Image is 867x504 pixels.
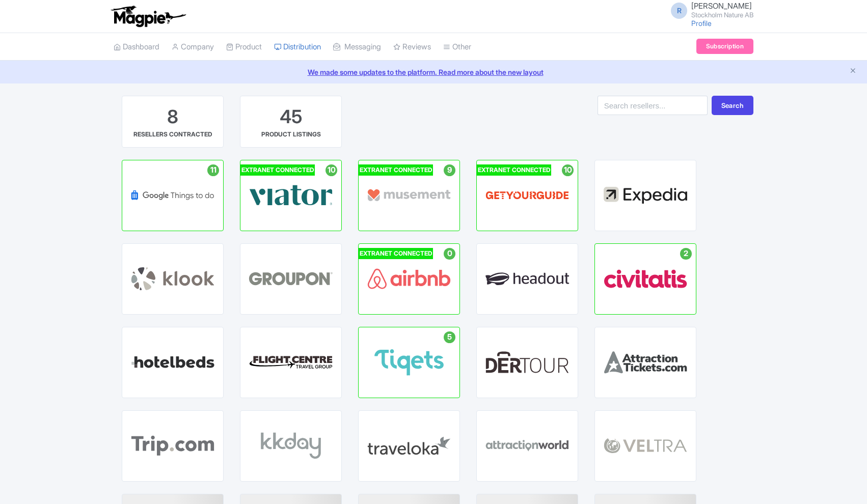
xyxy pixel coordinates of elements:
a: EXTRANET CONNECTED 10 [240,160,342,231]
a: Profile [691,19,712,27]
a: Company [172,33,214,61]
a: EXTRANET CONNECTED 9 [358,160,460,231]
a: EXTRANET CONNECTED 10 [476,160,578,231]
a: Subscription [696,39,753,54]
a: 5 [358,327,460,398]
span: R [671,3,687,19]
a: R [PERSON_NAME] Stockholm Nature AB [665,2,753,18]
a: Reviews [393,33,431,61]
div: PRODUCT LISTINGS [261,130,321,139]
button: Close announcement [849,66,857,77]
button: Search [712,96,753,115]
a: Other [443,33,471,61]
a: 11 [122,160,224,231]
div: 45 [280,104,302,130]
input: Search resellers... [598,96,708,115]
a: We made some updates to the platform. Read more about the new layout [6,67,861,77]
a: 2 [594,243,696,315]
a: Distribution [274,33,321,61]
a: Messaging [333,33,381,61]
a: Dashboard [114,33,159,61]
div: 8 [167,104,178,130]
a: 45 PRODUCT LISTINGS [240,96,342,148]
a: Product [226,33,262,61]
span: [PERSON_NAME] [691,1,752,11]
img: logo-ab69f6fb50320c5b225c76a69d11143b.png [109,5,187,27]
a: 8 RESELLERS CONTRACTED [122,96,224,148]
div: RESELLERS CONTRACTED [133,130,212,139]
small: Stockholm Nature AB [691,12,753,18]
a: EXTRANET CONNECTED 0 [358,243,460,315]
